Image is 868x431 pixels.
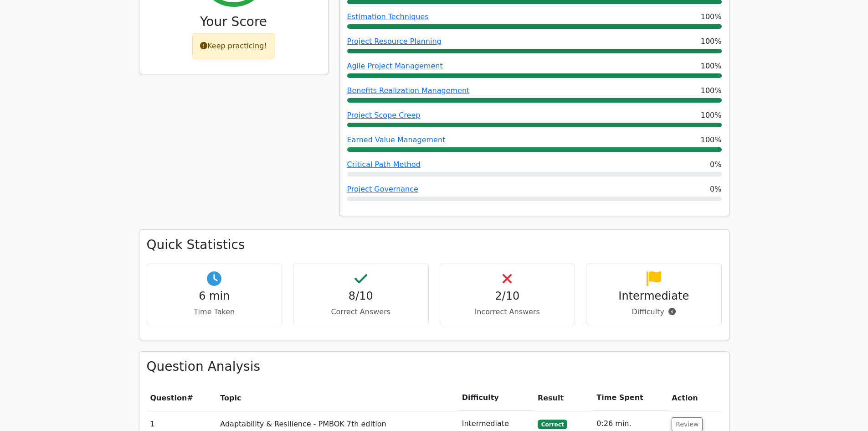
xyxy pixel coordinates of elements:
h3: Question Analysis [147,359,722,374]
th: Difficulty [458,385,534,411]
a: Agile Project Management [347,62,443,70]
th: Time Spent [593,385,668,411]
span: Question [150,394,187,402]
a: Estimation Techniques [347,12,429,21]
span: 0% [710,159,721,170]
h4: 8/10 [301,290,421,303]
a: Project Governance [347,185,418,193]
span: 100% [701,36,722,47]
span: Correct [538,420,567,429]
span: 100% [701,110,722,121]
span: 100% [701,11,722,22]
p: Time Taken [154,306,275,317]
span: 0% [710,184,721,195]
a: Earned Value Management [347,135,446,144]
div: Keep practicing! [192,33,275,59]
span: 100% [701,135,722,145]
h4: 6 min [154,290,275,303]
h4: 2/10 [447,290,568,303]
th: Action [668,385,721,411]
th: # [147,385,217,411]
h4: Intermediate [594,290,714,303]
span: 100% [701,61,722,72]
h3: Your Score [147,14,321,30]
p: Incorrect Answers [447,306,568,317]
a: Project Resource Planning [347,37,442,46]
th: Result [534,385,593,411]
a: Benefits Realization Management [347,86,470,95]
span: 100% [701,85,722,96]
th: Topic [216,385,458,411]
p: Correct Answers [301,306,421,317]
a: Project Scope Creep [347,111,421,119]
a: Critical Path Method [347,160,421,169]
p: Difficulty [594,306,714,317]
h3: Quick Statistics [147,237,722,253]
